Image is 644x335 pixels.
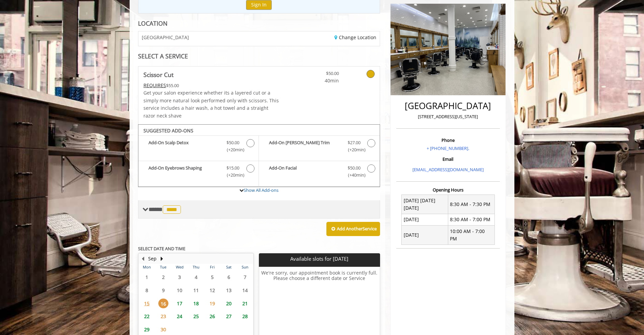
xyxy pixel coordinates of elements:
[269,139,341,153] b: Add-On [PERSON_NAME] Trim
[226,164,239,172] span: $15.00
[396,187,500,192] h3: Opening Hours
[142,299,152,308] span: 15
[220,264,237,270] th: Sat
[155,264,171,270] th: Tue
[244,187,278,193] a: Show All Add-ons
[220,310,237,323] td: Select day27
[237,297,253,310] td: Select day21
[237,310,253,323] td: Select day28
[269,164,341,179] b: Add-On Facial
[139,264,155,270] th: Mon
[398,101,498,111] h2: [GEOGRAPHIC_DATA]
[188,264,204,270] th: Thu
[142,35,189,40] span: [GEOGRAPHIC_DATA]
[402,226,448,245] td: [DATE]
[138,246,185,252] b: SELECT DATE AND TIME
[138,53,380,59] div: SELECT A SERVICE
[191,311,201,321] span: 25
[262,139,376,155] label: Add-On Beard Trim
[204,310,220,323] td: Select day26
[224,299,234,308] span: 20
[175,311,185,321] span: 24
[143,89,279,120] p: Get your salon experience whether its a layered cut or a simply more natural look performed only ...
[207,311,217,321] span: 26
[148,255,157,262] button: Sep
[158,325,168,334] span: 30
[143,82,279,89] div: $55.00
[188,297,204,310] td: Select day18
[191,299,201,308] span: 18
[348,139,360,146] span: $27.00
[175,299,185,308] span: 17
[220,297,237,310] td: Select day20
[204,264,220,270] th: Fri
[142,311,152,321] span: 22
[344,146,364,153] span: (+20min )
[139,310,155,323] td: Select day22
[140,255,145,262] button: Previous Month
[155,310,171,323] td: Select day23
[299,77,339,84] span: 40min
[142,164,255,180] label: Add-On Eyebrows Shaping
[326,222,380,236] button: Add AnotherService
[412,166,484,173] a: [EMAIL_ADDRESS][DOMAIN_NAME]
[240,299,250,308] span: 21
[143,127,193,134] b: SUGGESTED ADD-ONS
[158,299,168,308] span: 16
[398,157,498,161] h3: Email
[224,311,234,321] span: 27
[226,139,239,146] span: $50.00
[448,226,494,245] td: 10:00 AM - 7:00 PM
[448,214,494,225] td: 8:30 AM - 7:00 PM
[139,297,155,310] td: Select day15
[171,310,188,323] td: Select day24
[143,70,173,79] b: Scissor Cut
[155,297,171,310] td: Select day16
[158,311,168,321] span: 23
[262,164,376,180] label: Add-On Facial
[171,297,188,310] td: Select day17
[188,310,204,323] td: Select day25
[143,82,166,88] span: This service needs some Advance to be paid before we block your appointment
[159,255,164,262] button: Next Month
[402,195,448,214] td: [DATE] [DATE] [DATE]
[398,113,498,120] p: [STREET_ADDRESS][US_STATE]
[344,172,364,179] span: (+40min )
[223,146,243,153] span: (+20min )
[149,139,220,153] b: Add-On Scalp Detox
[138,124,380,187] div: Scissor Cut Add-onS
[237,264,253,270] th: Sun
[149,164,220,179] b: Add-On Eyebrows Shaping
[337,226,377,232] b: Add Another Service
[142,325,152,334] span: 29
[299,67,339,84] a: $50.00
[240,311,250,321] span: 28
[207,299,217,308] span: 19
[262,256,377,262] p: Available slots for [DATE]
[402,214,448,225] td: [DATE]
[334,34,376,41] a: Change Location
[448,195,494,214] td: 8:30 AM - 7:30 PM
[348,164,360,172] span: $50.00
[138,19,167,27] b: LOCATION
[427,145,469,151] a: + [PHONE_NUMBER].
[398,138,498,143] h3: Phone
[171,264,188,270] th: Wed
[223,172,243,179] span: (+20min )
[204,297,220,310] td: Select day19
[142,139,255,155] label: Add-On Scalp Detox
